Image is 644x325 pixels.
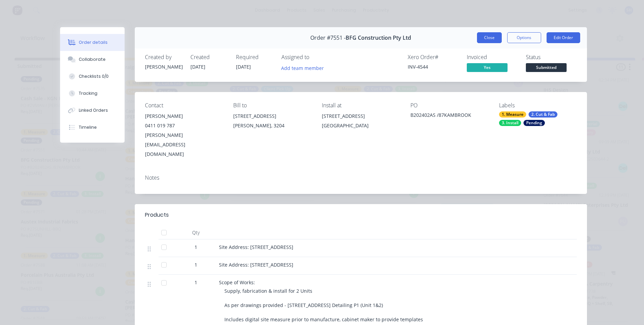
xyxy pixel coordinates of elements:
[145,111,223,159] div: [PERSON_NAME]0411 019 787[PERSON_NAME][EMAIL_ADDRESS][DOMAIN_NAME]
[277,63,327,72] button: Add team member
[60,68,125,85] button: Checklists 0/0
[499,120,521,126] div: 3. Install
[346,35,411,41] span: BFG Construction Pty Ltd
[190,54,228,60] div: Created
[195,279,197,286] span: 1
[467,54,518,60] div: Invoiced
[477,32,502,43] button: Close
[547,32,580,43] button: Edit Order
[281,54,349,60] div: Assigned to
[236,64,251,70] span: [DATE]
[236,54,273,60] div: Required
[60,119,125,136] button: Timeline
[60,102,125,119] button: Linked Orders
[322,102,400,109] div: Install at
[195,243,197,251] span: 1
[523,120,545,126] div: Pending
[79,124,97,130] div: Timeline
[145,175,577,181] div: Notes
[145,121,223,130] div: 0411 019 787
[310,35,346,41] span: Order #7551 -
[145,54,182,60] div: Created by
[176,226,216,239] div: Qty
[219,261,293,268] span: Site Address: [STREET_ADDRESS]
[145,63,182,70] div: [PERSON_NAME]
[233,121,311,130] div: [PERSON_NAME], 3204
[526,54,577,60] div: Status
[322,111,400,121] div: [STREET_ADDRESS]
[408,63,459,70] div: INV-4544
[526,63,567,72] span: Submitted
[219,279,255,286] span: Scope of Works:
[145,211,169,219] div: Products
[79,56,106,62] div: Collaborate
[60,85,125,102] button: Tracking
[408,54,459,60] div: Xero Order #
[60,34,125,51] button: Order details
[233,102,311,109] div: Bill to
[145,111,223,121] div: [PERSON_NAME]
[60,51,125,68] button: Collaborate
[79,39,108,46] div: Order details
[281,63,328,72] button: Add team member
[190,64,205,70] span: [DATE]
[499,111,526,118] div: 1. Measure
[219,244,293,250] span: Site Address: [STREET_ADDRESS]
[507,32,541,43] button: Options
[322,121,400,130] div: [GEOGRAPHIC_DATA]
[526,63,567,73] button: Submitted
[79,73,109,79] div: Checklists 0/0
[499,102,577,109] div: Labels
[233,111,311,121] div: [STREET_ADDRESS]
[467,63,508,72] span: Yes
[79,107,108,113] div: Linked Orders
[145,130,223,159] div: [PERSON_NAME][EMAIL_ADDRESS][DOMAIN_NAME]
[529,111,557,118] div: 2. Cut & Fab
[233,111,311,133] div: [STREET_ADDRESS][PERSON_NAME], 3204
[410,111,488,121] div: B202402AS /87KAMBROOK
[145,102,223,109] div: Contact
[322,111,400,133] div: [STREET_ADDRESS][GEOGRAPHIC_DATA]
[195,261,197,268] span: 1
[410,102,488,109] div: PO
[79,90,97,96] div: Tracking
